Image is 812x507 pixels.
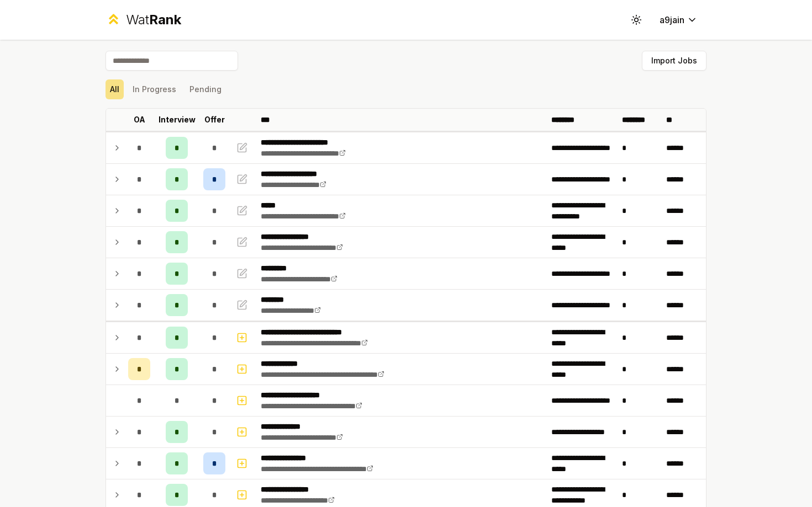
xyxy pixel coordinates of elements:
a: WatRank [106,11,181,29]
button: Import Jobs [642,51,706,71]
p: Offer [204,114,225,125]
div: Wat [126,11,181,29]
button: In Progress [128,79,181,99]
span: Rank [149,12,181,28]
span: a9jain [660,13,684,26]
p: OA [134,114,145,125]
button: All [106,79,124,99]
p: Interview [159,114,196,125]
button: a9jain [651,10,706,30]
button: Pending [185,79,226,99]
